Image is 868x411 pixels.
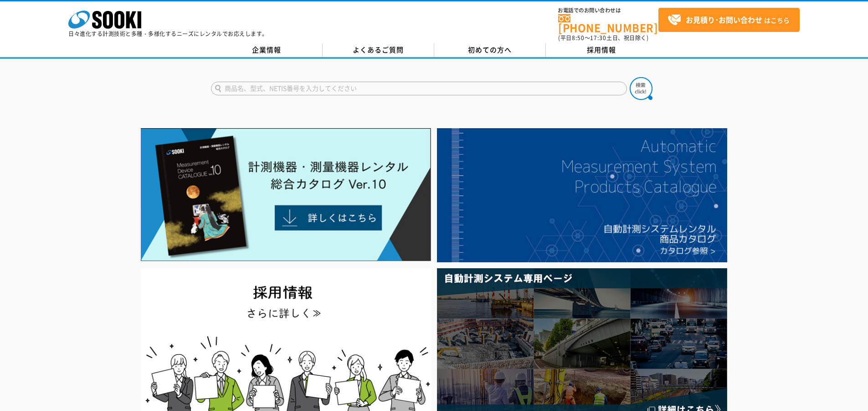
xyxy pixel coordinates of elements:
[211,43,323,57] a: 企業情報
[572,34,585,42] span: 8:50
[141,128,431,261] img: Catalog Ver10
[546,43,657,57] a: 採用情報
[558,14,658,33] a: [PHONE_NUMBER]
[323,43,434,57] a: よくあるご質問
[437,128,727,262] img: 自動計測システムカタログ
[68,31,268,36] p: 日々進化する計測技術と多種・多様化するニーズにレンタルでお応えします。
[558,8,658,13] span: お電話でのお問い合わせは
[630,77,652,100] img: btn_search.png
[590,34,606,42] span: 17:30
[658,8,800,32] a: お見積り･お問い合わせはこちら
[668,13,790,27] span: はこちら
[468,45,512,55] span: 初めての方へ
[211,82,627,95] input: 商品名、型式、NETIS番号を入力してください
[434,43,546,57] a: 初めての方へ
[558,34,648,42] span: (平日 ～ 土日、祝日除く)
[686,14,762,25] strong: お見積り･お問い合わせ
